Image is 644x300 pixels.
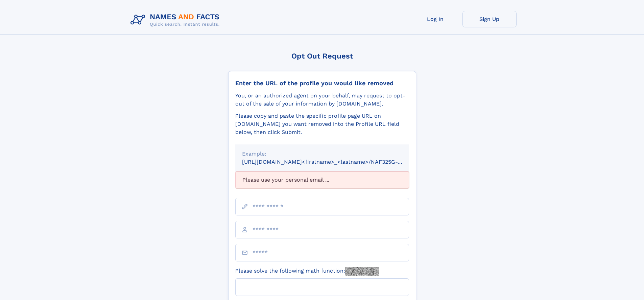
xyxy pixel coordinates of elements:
div: Please use your personal email ... [235,171,409,188]
img: Logo Names and Facts [128,11,225,29]
label: Please solve the following math function: [235,267,379,276]
div: You, or an authorized agent on your behalf, may request to opt-out of the sale of your informatio... [235,92,409,108]
a: Log In [408,11,462,27]
small: [URL][DOMAIN_NAME]<firstname>_<lastname>/NAF325G-xxxxxxxx [242,159,422,165]
div: Please copy and paste the specific profile page URL on [DOMAIN_NAME] you want removed into the Pr... [235,112,409,136]
a: Sign Up [462,11,517,27]
div: Example: [242,150,402,158]
div: Enter the URL of the profile you would like removed [235,79,409,87]
div: Opt Out Request [228,52,416,60]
